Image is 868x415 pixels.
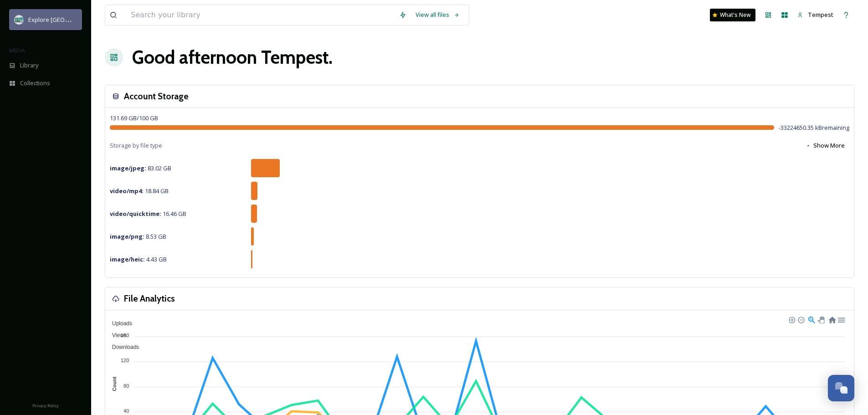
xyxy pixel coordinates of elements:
[20,61,38,70] span: Library
[121,333,129,338] tspan: 160
[110,210,161,218] strong: video/quicktime :
[797,316,804,323] div: Zoom Out
[110,232,166,241] span: 8.53 GB
[20,79,50,87] span: Collections
[779,123,849,132] span: -33224650.35 kB remaining
[110,187,169,195] span: 18.84 GB
[828,315,836,323] div: Reset Zoom
[837,315,845,323] div: Menu
[110,114,158,122] span: 131.69 GB / 100 GB
[105,320,132,327] span: Uploads
[124,90,189,103] h3: Account Storage
[807,315,815,323] div: Selection Zoom
[793,6,838,24] a: Tempest
[123,408,129,414] tspan: 40
[15,15,24,24] img: 67e7af72-b6c8-455a-acf8-98e6fe1b68aa.avif
[126,5,395,25] input: Search your library
[110,255,145,263] strong: image/heic :
[710,9,755,21] a: What's New
[110,232,144,241] strong: image/png :
[828,375,854,401] button: Open Chat
[110,164,171,172] span: 83.02 GB
[105,332,127,338] span: Views
[124,292,175,305] h3: File Analytics
[121,358,129,363] tspan: 120
[110,210,186,218] span: 16.46 GB
[132,44,333,71] h1: Good afternoon Tempest .
[818,317,823,322] div: Panning
[110,187,144,195] strong: video/mp4 :
[32,403,59,409] span: Privacy Policy
[112,377,117,391] text: Count
[110,164,146,172] strong: image/jpeg :
[28,15,154,24] span: Explore [GEOGRAPHIC_DATA][PERSON_NAME]
[9,47,25,54] span: MEDIA
[788,316,795,323] div: Zoom In
[110,141,162,150] span: Storage by file type
[801,137,849,154] button: Show More
[808,10,833,19] span: Tempest
[110,255,167,263] span: 4.43 GB
[32,400,59,410] a: Privacy Policy
[123,383,129,388] tspan: 80
[105,344,139,350] span: Downloads
[411,6,464,24] a: View all files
